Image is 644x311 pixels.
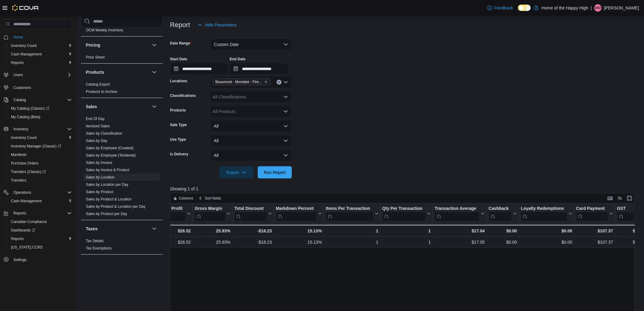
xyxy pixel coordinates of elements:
[6,159,74,168] button: Purchase Orders
[210,135,292,147] button: All
[521,227,572,235] div: $0.00
[205,196,221,201] span: Sort fields
[435,239,485,246] div: $17.05
[86,226,149,232] button: Taxes
[86,89,117,94] span: Products to Archive
[616,195,624,202] button: Display options
[195,239,230,246] div: 25.93%
[158,239,191,246] div: $26.52
[382,206,431,221] button: Qty Per Transaction
[86,42,100,48] h3: Pricing
[604,4,639,12] p: [PERSON_NAME]
[86,146,134,150] a: Sales by Employee (Created)
[170,152,188,157] label: Is Delivery
[9,197,44,205] a: Cash Management
[234,206,267,212] div: Total Discount
[158,206,186,212] div: Gross Profit
[435,206,480,221] div: Transaction Average
[9,105,72,112] span: My Catalog (Classic)
[382,206,426,212] div: Qty Per Transaction
[13,190,31,195] span: Operations
[489,206,517,221] button: Cashback
[11,256,72,263] span: Settings
[158,206,186,221] div: Gross Profit
[86,69,104,75] h3: Products
[277,80,282,85] button: Clear input
[195,19,239,31] button: Hide Parameters
[489,206,512,221] div: Cashback
[6,217,74,226] button: Canadian Compliance
[81,27,163,36] div: OCM
[11,96,28,104] button: Catalog
[9,235,26,242] a: Reports
[435,206,480,212] div: Transaction Average
[11,125,31,133] button: Inventory
[86,138,107,143] span: Sales by Day
[489,227,517,235] div: $0.00
[489,206,512,212] div: Cashback
[86,197,132,201] a: Sales by Product & Location
[595,4,601,12] span: MM
[11,135,37,140] span: Inventory Count
[81,115,163,220] div: Sales
[1,71,74,79] button: Users
[6,197,74,205] button: Cash Management
[9,151,72,158] span: Manifests
[11,210,72,217] span: Reports
[11,106,49,111] span: My Catalog (Classic)
[170,93,196,98] label: Classifications
[9,51,44,58] a: Cash Management
[576,227,613,235] div: $107.37
[11,199,42,203] span: Cash Management
[86,28,123,33] span: OCM Weekly Inventory
[86,212,127,216] a: Sales by Product per Day
[86,104,97,110] h3: Sales
[576,239,613,246] div: $107.37
[86,55,105,60] span: Price Sheet
[170,79,187,83] label: Locations
[4,30,72,280] nav: Complex example
[326,206,374,212] div: Items Per Transaction
[12,5,39,11] img: Cova
[6,226,74,235] a: Dashboards
[495,5,513,11] span: Feedback
[230,57,246,62] label: End Date
[86,182,128,187] a: Sales by Location per Day
[6,243,74,252] button: [US_STATE] CCRS
[11,115,40,119] span: My Catalog (Beta)
[86,246,112,250] a: Tax Exemptions
[234,227,272,235] div: -$18.23
[86,226,98,232] h3: Taxes
[326,239,379,246] div: 1
[86,175,115,179] a: Sales by Location
[215,79,263,85] span: Beaumont - Montalet - Fire & Flower
[11,125,72,133] span: Inventory
[86,124,110,128] a: Itemized Sales
[234,239,272,246] div: -$18.23
[283,94,288,99] button: Open list of options
[86,104,149,110] button: Sales
[276,227,322,235] div: 15.13%
[86,90,117,94] a: Products to Archive
[86,175,115,180] span: Sales by Location
[81,237,163,254] div: Taxes
[11,245,43,250] span: [US_STATE] CCRS
[13,257,26,262] span: Settings
[13,35,23,40] span: Home
[264,80,268,84] button: Remove Beaumont - Montalet - Fire & Flower from selection in this group
[6,142,74,150] a: Inventory Manager (Classic)
[9,42,39,49] a: Inventory Count
[170,195,196,202] button: Columns
[86,168,129,172] a: Sales by Invoice & Product
[9,160,41,167] a: Purchase Orders
[86,131,122,136] span: Sales by Classification
[576,206,608,212] div: Card Payment
[170,186,640,192] p: Showing 1 of 1
[518,11,518,11] span: Dark Mode
[86,204,145,209] span: Sales by Product & Location per Day
[13,97,26,102] span: Catalog
[9,244,45,251] a: [US_STATE] CCRS
[170,41,192,46] label: Date Range
[13,127,28,132] span: Inventory
[11,83,72,91] span: Customers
